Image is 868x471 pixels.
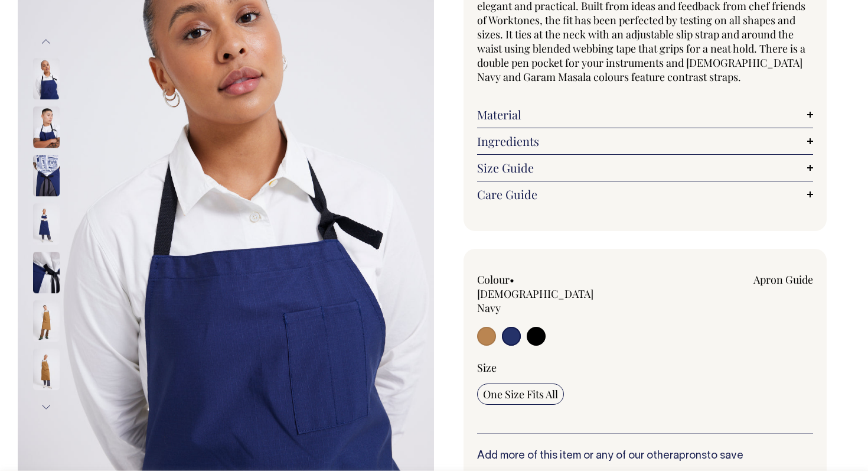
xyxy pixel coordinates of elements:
img: french-navy [33,155,60,197]
a: aprons [673,451,707,461]
img: french-navy [33,204,60,245]
img: french-navy [33,252,60,294]
span: • [510,272,514,287]
a: Ingredients [477,134,813,148]
input: One Size Fits All [477,384,564,405]
button: Previous [37,28,55,55]
a: Size Guide [477,161,813,175]
img: garam-masala [33,301,60,342]
h6: Add more of this item or any of our other to save [477,450,813,462]
div: Colour [477,272,612,315]
img: french-navy [33,107,60,148]
img: garam-masala [33,349,60,391]
button: Next [37,394,55,421]
label: [DEMOGRAPHIC_DATA] Navy [477,287,593,315]
img: french-navy [33,59,60,100]
a: Apron Guide [753,272,813,287]
span: One Size Fits All [483,387,558,401]
a: Material [477,108,813,122]
div: Size [477,360,813,375]
a: Care Guide [477,187,813,202]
